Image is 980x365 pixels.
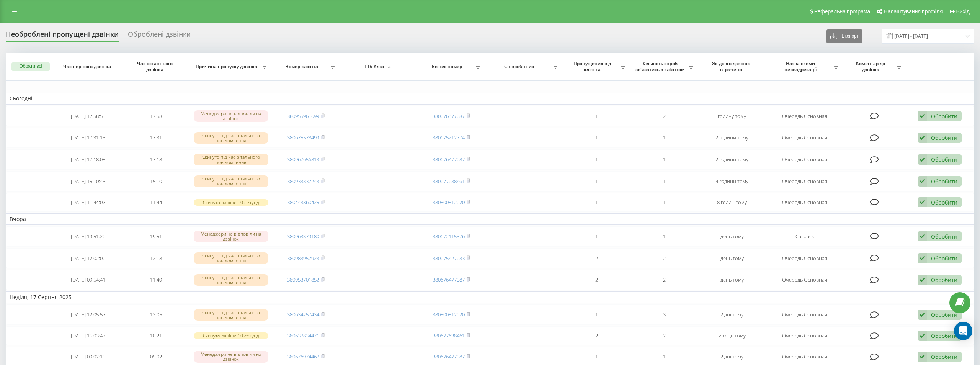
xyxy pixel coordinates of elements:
[931,178,957,185] div: Обробити
[287,311,319,318] a: 380634257434
[563,171,630,192] td: 1
[122,171,190,192] td: 15:10
[766,106,843,126] td: Очередь Основная
[287,353,319,360] a: 380676974467
[630,171,698,192] td: 1
[567,61,620,72] span: Пропущених від клієнта
[287,332,319,339] a: 380637834471
[931,353,957,360] div: Обробити
[698,128,766,148] td: 2 години тому
[194,309,268,321] div: Скинуто під час вітального повідомлення
[766,171,843,192] td: Очередь Основная
[276,64,329,70] span: Номер клієнта
[931,199,957,206] div: Обробити
[698,248,766,268] td: день тому
[194,199,268,206] div: Скинуто раніше 10 секунд
[489,64,552,70] span: Співробітник
[433,199,465,206] a: 380500512020
[54,270,122,290] td: [DATE] 09:54:41
[563,128,630,148] td: 1
[698,171,766,192] td: 4 години тому
[630,270,698,290] td: 2
[54,226,122,247] td: [DATE] 19:51:20
[563,106,630,126] td: 1
[287,134,319,141] a: 380675578499
[54,106,122,126] td: [DATE] 17:58:55
[433,311,465,318] a: 380500512020
[698,193,766,212] td: 8 годин тому
[766,270,843,290] td: Очередь Основная
[194,332,268,339] div: Скинуто раніше 10 секунд
[766,193,843,212] td: Очередь Основная
[698,304,766,325] td: 2 дні тому
[433,233,465,240] a: 380672115376
[122,193,190,212] td: 11:44
[194,274,268,286] div: Скинуто під час вітального повідомлення
[129,61,183,72] span: Час останнього дзвінка
[931,156,957,163] div: Обробити
[766,226,843,247] td: Callback
[931,233,957,240] div: Обробити
[630,226,698,247] td: 1
[194,231,268,242] div: Менеджери не відповіли на дзвінок
[563,304,630,325] td: 1
[6,30,119,42] div: Необроблені пропущені дзвінки
[563,193,630,212] td: 1
[347,64,410,70] span: ПІБ Клієнта
[128,30,191,42] div: Оброблені дзвінки
[931,311,957,318] div: Обробити
[287,156,319,163] a: 380967656813
[433,156,465,163] a: 380676477087
[61,64,115,70] span: Час першого дзвінка
[122,106,190,126] td: 17:58
[54,128,122,148] td: [DATE] 17:31:13
[287,199,319,206] a: 380443860425
[54,171,122,192] td: [DATE] 15:10:43
[931,134,957,141] div: Обробити
[287,178,319,185] a: 380933337243
[11,62,50,71] button: Обрати всі
[122,248,190,268] td: 12:18
[433,113,465,119] a: 380676477087
[54,149,122,170] td: [DATE] 17:18:05
[563,149,630,170] td: 1
[814,8,871,15] span: Реферальна програма
[931,332,957,339] div: Обробити
[931,276,957,283] div: Обробити
[433,276,465,283] a: 380676477087
[630,326,698,345] td: 2
[630,248,698,268] td: 2
[630,149,698,170] td: 1
[122,270,190,290] td: 11:49
[630,304,698,325] td: 3
[287,233,319,240] a: 380963379180
[433,332,465,339] a: 380677638461
[630,106,698,126] td: 2
[122,304,190,325] td: 12:05
[766,128,843,148] td: Очередь Основная
[630,193,698,212] td: 1
[433,134,465,141] a: 380675212774
[194,154,268,165] div: Скинуто під час вітального повідомлення
[698,270,766,290] td: день тому
[194,351,268,362] div: Менеджери не відповіли на дзвінок
[931,113,957,120] div: Обробити
[287,276,319,283] a: 380953701852
[770,61,833,72] span: Назва схеми переадресації
[194,175,268,187] div: Скинуто під час вітального повідомлення
[54,304,122,325] td: [DATE] 12:05:57
[433,255,465,262] a: 380675427633
[122,226,190,247] td: 19:51
[698,149,766,170] td: 2 години тому
[766,248,843,268] td: Очередь Основная
[563,326,630,345] td: 2
[287,113,319,119] a: 380955961699
[54,248,122,268] td: [DATE] 12:02:00
[194,252,268,264] div: Скинуто під час вітального повідомлення
[433,178,465,185] a: 380677638461
[931,255,957,262] div: Обробити
[6,93,974,104] td: Сьогодні
[6,213,974,225] td: Вчора
[433,353,465,360] a: 380676477087
[54,193,122,212] td: [DATE] 11:44:07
